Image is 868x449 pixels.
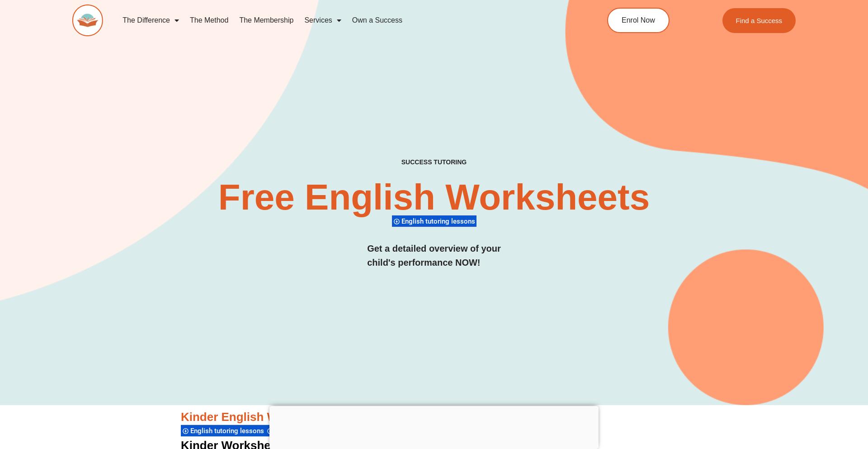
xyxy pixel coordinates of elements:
[392,215,476,227] div: English tutoring lessons
[265,425,335,437] div: English worksheets
[347,10,408,31] a: Own a Success
[327,158,541,166] h4: SUCCESS TUTORING​
[736,17,782,24] span: Find a Success
[269,406,599,447] iframe: Advertisement
[367,242,501,270] h3: Get a detailed overview of your child's performance NOW!
[622,17,655,24] span: Enrol Now
[195,179,673,215] h2: Free English Worksheets​
[607,8,670,33] a: Enrol Now
[401,217,478,225] span: English tutoring lessons
[117,10,184,31] a: The Difference
[181,410,687,425] h3: Kinder English Worksheets
[190,427,267,435] span: English tutoring lessons
[722,8,796,33] a: Find a Success
[181,425,265,437] div: English tutoring lessons
[184,10,234,31] a: The Method
[234,10,299,31] a: The Membership
[299,10,346,31] a: Services
[117,10,566,31] nav: Menu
